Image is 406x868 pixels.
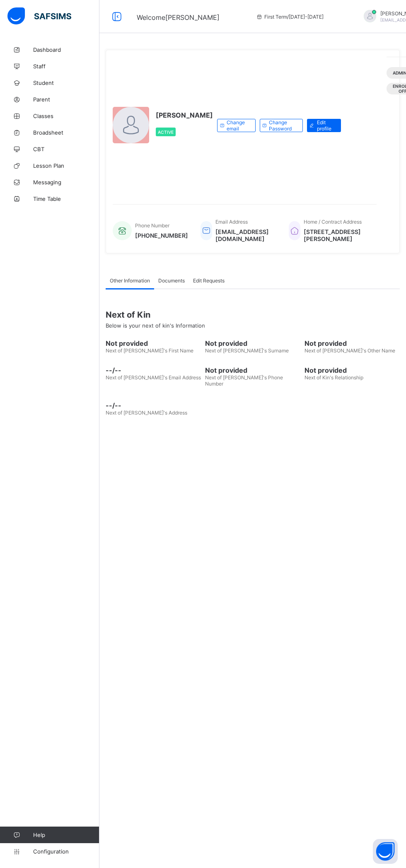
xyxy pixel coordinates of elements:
[156,111,213,119] span: [PERSON_NAME]
[304,347,395,354] span: Next of [PERSON_NAME]'s Other Name
[7,7,71,25] img: safsims
[304,374,363,381] span: Next of Kin's Relationship
[33,129,99,136] span: Broadsheet
[158,130,174,135] span: Active
[205,347,289,354] span: Next of [PERSON_NAME]'s Surname
[304,228,368,242] span: [STREET_ADDRESS][PERSON_NAME]
[304,339,400,347] span: Not provided
[33,179,99,186] span: Messaging
[205,374,283,387] span: Next of [PERSON_NAME]'s Phone Number
[106,366,201,374] span: --/--
[33,63,99,70] span: Staff
[215,219,248,225] span: Email Address
[33,80,99,86] span: Student
[106,339,201,347] span: Not provided
[137,13,220,22] span: Welcome [PERSON_NAME]
[33,146,99,152] span: CBT
[106,401,201,410] span: --/--
[373,839,398,864] button: Open asap
[317,119,335,132] span: Edit profile
[205,366,300,374] span: Not provided
[33,96,99,103] span: Parent
[215,228,276,242] span: [EMAIL_ADDRESS][DOMAIN_NAME]
[304,219,362,225] span: Home / Contract Address
[193,277,225,284] span: Edit Requests
[33,162,99,169] span: Lesson Plan
[33,848,99,855] span: Configuration
[205,339,300,347] span: Not provided
[135,222,169,229] span: Phone Number
[106,374,201,381] span: Next of [PERSON_NAME]'s Email Address
[269,119,296,132] span: Change Password
[227,119,249,132] span: Change email
[33,113,99,119] span: Classes
[256,14,324,20] span: session/term information
[33,832,99,838] span: Help
[158,277,185,284] span: Documents
[304,366,400,374] span: Not provided
[110,277,150,284] span: Other Information
[106,322,205,329] span: Below is your next of kin's Information
[33,195,99,202] span: Time Table
[106,347,193,354] span: Next of [PERSON_NAME]'s First Name
[135,232,188,239] span: [PHONE_NUMBER]
[33,46,99,53] span: Dashboard
[106,410,187,416] span: Next of [PERSON_NAME]'s Address
[106,310,400,320] span: Next of Kin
